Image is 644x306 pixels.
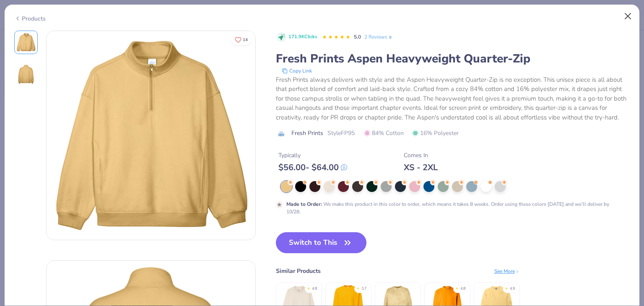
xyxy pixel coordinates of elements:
div: ★ [455,286,459,289]
img: brand logo [276,130,287,137]
div: We make this product in this color to order, which means it takes 8 weeks. Order using these colo... [286,200,611,215]
button: Switch to This [276,232,367,253]
span: 14 [243,38,248,42]
div: Comes In [404,151,438,160]
div: Fresh Prints always delivers with style and the Aspen Heavyweight Quarter-Zip is no exception. Th... [276,75,630,122]
span: Fresh Prints [291,129,323,137]
span: 171.9K Clicks [288,34,317,41]
div: XS - 2XL [404,162,438,173]
span: Style FP95 [327,129,355,137]
div: ★ [307,286,310,289]
div: ★ [356,286,360,289]
div: See More [494,267,520,275]
div: Similar Products [276,267,321,275]
span: 84% Cotton [364,129,404,137]
div: Products [14,14,46,23]
div: 4.8 [312,286,317,292]
div: 4.8 [460,286,465,292]
strong: Made to Order : [286,201,322,207]
img: Front [47,31,255,240]
button: copy to clipboard [279,67,314,75]
div: 4.9 [510,286,515,292]
div: 3.7 [361,286,366,292]
div: ★ [505,286,508,289]
div: $ 56.00 - $ 64.00 [278,162,347,173]
div: 5.0 Stars [322,31,351,44]
a: 2 Reviews [364,33,393,41]
div: Fresh Prints Aspen Heavyweight Quarter-Zip [276,51,630,67]
img: Front [16,32,36,52]
span: 16% Polyester [412,129,459,137]
button: Like [231,34,252,46]
img: Back [16,64,36,84]
div: Typically [278,151,347,160]
span: 5.0 [354,34,361,40]
button: Close [620,8,636,24]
